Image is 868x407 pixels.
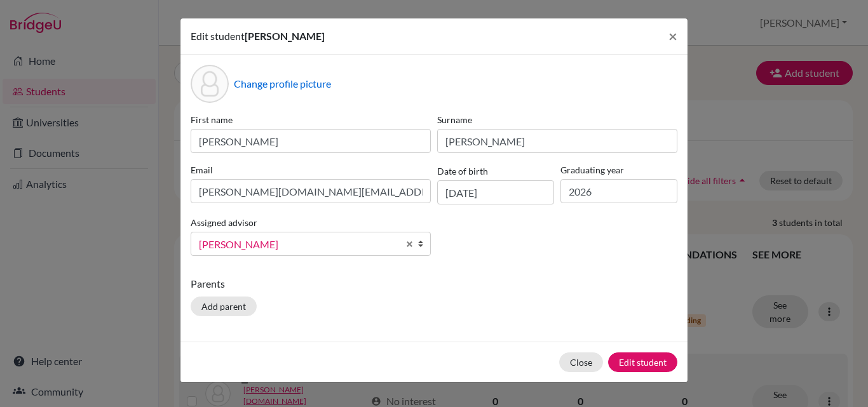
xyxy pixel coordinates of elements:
[668,27,677,45] span: ×
[437,180,554,204] input: dd/mm/yyyy
[608,352,677,372] button: Edit student
[191,216,257,229] label: Assigned advisor
[560,163,677,177] label: Graduating year
[437,113,677,126] label: Surname
[191,65,229,103] div: Profile picture
[191,30,245,42] span: Edit student
[191,163,431,177] label: Email
[191,297,257,316] button: Add parent
[559,352,603,372] button: Close
[437,164,488,178] label: Date of birth
[199,236,398,253] span: [PERSON_NAME]
[191,113,431,126] label: First name
[658,18,688,54] button: Close
[245,30,325,42] span: [PERSON_NAME]
[191,276,677,291] p: Parents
